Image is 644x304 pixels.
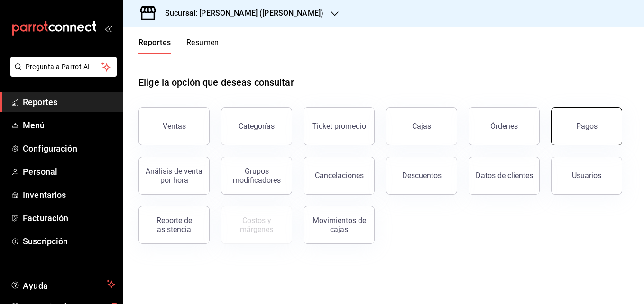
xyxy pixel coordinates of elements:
button: Reportes [138,38,171,54]
div: Ticket promedio [312,122,366,131]
a: Cajas [386,107,457,145]
font: Menú [23,120,45,130]
div: Ventas [163,122,186,131]
font: Facturación [23,213,68,223]
a: Pregunta a Parrot AI [7,69,117,79]
div: Pestañas de navegación [138,38,219,54]
div: Categorías [239,122,275,131]
h3: Sucursal: [PERSON_NAME] ([PERSON_NAME]) [157,8,323,19]
button: Análisis de venta por hora [138,157,210,195]
div: Movimientos de cajas [310,216,368,234]
button: Movimientos de cajas [304,206,375,244]
button: Pagos [551,107,622,145]
div: Pagos [576,122,598,131]
span: Pregunta a Parrot AI [26,62,102,72]
button: open_drawer_menu [104,25,112,32]
button: Contrata inventarios para ver este reporte [221,206,292,244]
div: Descuentos [402,171,442,180]
font: Configuración [23,143,77,153]
button: Reporte de asistencia [138,206,210,244]
div: Análisis de venta por hora [145,167,203,185]
button: Categorías [221,107,292,145]
font: Suscripción [23,236,68,246]
button: Ticket promedio [304,107,375,145]
div: Grupos modificadores [227,167,286,185]
font: Personal [23,167,57,177]
button: Pregunta a Parrot AI [10,57,117,77]
button: Cancelaciones [304,157,375,195]
div: Costos y márgenes [227,216,286,234]
div: Cajas [412,121,432,132]
div: Usuarios [572,171,601,180]
button: Grupos modificadores [221,157,292,195]
div: Órdenes [490,122,518,131]
button: Datos de clientes [469,157,540,195]
button: Usuarios [551,157,622,195]
button: Órdenes [469,107,540,145]
h1: Elige la opción que deseas consultar [138,75,294,89]
div: Reporte de asistencia [145,216,203,234]
span: Ayuda [23,278,103,290]
div: Datos de clientes [476,171,533,180]
button: Ventas [138,107,210,145]
div: Cancelaciones [315,171,364,180]
font: Resumen [186,38,219,47]
font: Inventarios [23,190,66,200]
font: Reportes [23,97,57,107]
button: Descuentos [386,157,457,195]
